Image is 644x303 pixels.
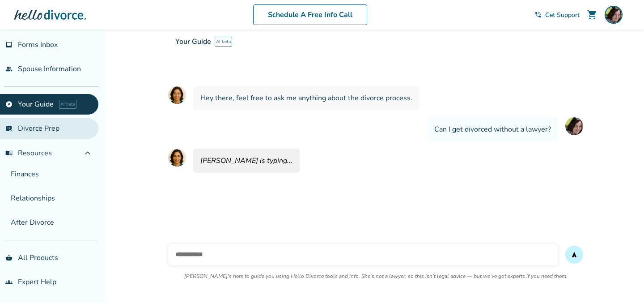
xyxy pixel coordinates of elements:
span: send [571,251,578,258]
p: [PERSON_NAME]'s here to guide you using Hello Divorce tools and info. She's not a lawyer, so this... [184,273,568,280]
span: AI beta [59,100,76,109]
img: Hallie [168,149,186,166]
span: shopping_basket [5,254,13,261]
span: menu_book [5,149,13,157]
span: Get Support [545,11,580,19]
iframe: Chat Widget [599,260,644,303]
span: Forms Inbox [18,40,58,50]
img: User [565,117,583,135]
span: groups [5,278,13,286]
span: Can I get divorced without a lawyer? [434,124,551,134]
img: Stephanie [605,6,623,24]
span: Hey there, feel free to ask me anything about the divorce process. [200,93,412,103]
div: [PERSON_NAME] is typing... [193,149,300,173]
span: expand_less [82,148,93,158]
span: inbox [5,41,13,48]
button: send [565,246,583,264]
span: explore [5,101,13,108]
span: Resources [5,148,52,158]
span: people [5,65,13,73]
a: Schedule A Free Info Call [253,4,367,25]
span: AI beta [215,37,232,47]
span: list_alt_check [5,125,13,132]
span: shopping_cart [587,9,597,20]
span: Your Guide [175,37,211,47]
span: phone_in_talk [534,11,542,18]
a: phone_in_talkGet Support [534,11,580,19]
